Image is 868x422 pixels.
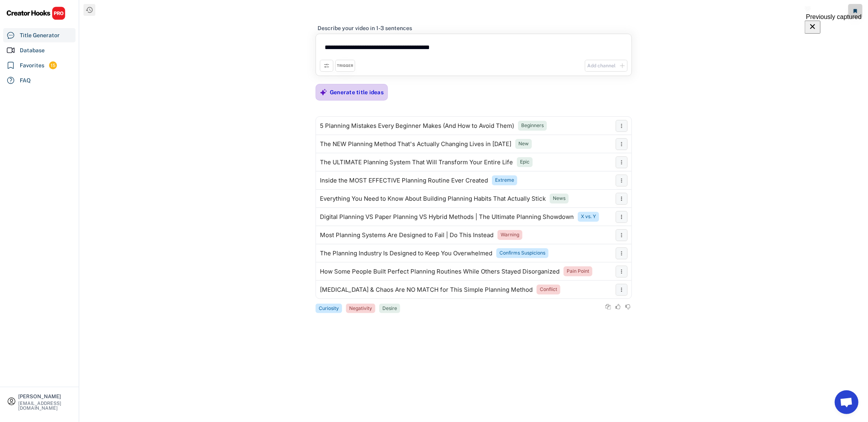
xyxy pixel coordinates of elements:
div: Most Planning Systems Are Designed to Fail | Do This Instead [320,232,494,238]
div: Extreme [495,177,514,184]
div: [MEDICAL_DATA] & Chaos Are NO MATCH for This Simple Planning Method [320,287,533,293]
div: Curiosity [319,305,339,312]
div: The NEW Planning Method That's Actually Changing Lives in [DATE] [320,141,511,147]
div: Digital Planning VS Paper Planning VS Hybrid Methods | The Ultimate Planning Showdown [320,214,574,220]
div: Generate title ideas [330,89,384,96]
div: The ULTIMATE Planning System That Will Transform Your Entire Life [320,159,513,165]
div: 15 [49,62,57,69]
div: X vs. Y [581,213,596,220]
div: New [518,141,529,147]
img: CHPRO%20Logo.svg [6,6,66,20]
div: News [553,195,565,202]
div: Add channel [587,63,616,69]
div: Title Generator [20,31,60,40]
div: Describe your video in 1-3 sentences [318,25,412,32]
div: TRIGGER [337,63,354,68]
div: Pain Point [567,268,589,275]
div: Beginners [521,122,544,129]
div: Warning [501,232,519,238]
div: Favorites [20,61,44,70]
div: Conflict [540,286,557,293]
div: Everything You Need to Know About Building Planning Habits That Actually Stick [320,196,546,202]
div: [PERSON_NAME] [18,394,72,399]
div: Inside the MOST EFFECTIVE Planning Routine Ever Created [320,177,488,184]
div: Negativity [349,305,372,312]
div: How Some People Built Perfect Planning Routines While Others Stayed Disorganized [320,268,560,275]
a: Open chat [835,390,859,414]
div: Desire [382,305,397,312]
div: [EMAIL_ADDRESS][DOMAIN_NAME] [18,401,72,411]
div: FAQ [20,76,31,85]
div: Epic [520,159,529,165]
div: The Planning Industry Is Designed to Keep You Overwhelmed [320,250,492,257]
div: Database [20,46,45,55]
div: 5 Planning Mistakes Every Beginner Makes (And How to Avoid Them) [320,123,514,129]
div: Confirms Suspicions [499,250,545,257]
